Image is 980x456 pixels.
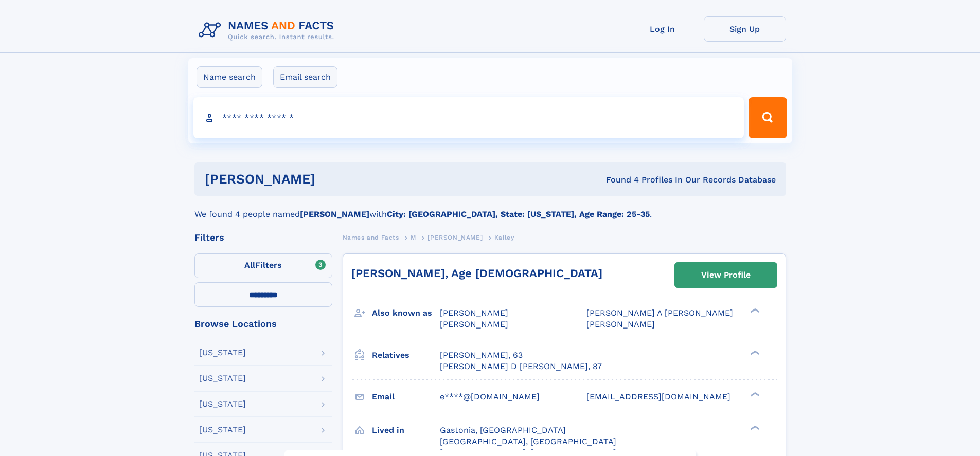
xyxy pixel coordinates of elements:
span: Gastonia, [GEOGRAPHIC_DATA] [440,425,566,435]
img: Logo Names and Facts [194,16,343,44]
span: [PERSON_NAME] [440,308,508,318]
a: Sign Up [704,16,786,42]
div: Browse Locations [194,319,332,329]
h3: Email [372,388,440,406]
span: [EMAIL_ADDRESS][DOMAIN_NAME] [586,392,730,402]
b: City: [GEOGRAPHIC_DATA], State: [US_STATE], Age Range: 25-35 [387,209,650,219]
div: ❯ [748,349,760,356]
div: ❯ [748,391,760,397]
label: Email search [273,66,337,88]
h3: Also known as [372,304,440,322]
a: [PERSON_NAME], 63 [440,350,523,361]
a: [PERSON_NAME] [427,231,483,244]
div: View Profile [701,263,751,287]
span: [PERSON_NAME] A [PERSON_NAME] [586,308,733,318]
div: [US_STATE] [199,349,246,357]
a: [PERSON_NAME], Age [DEMOGRAPHIC_DATA] [351,267,602,280]
a: M [411,231,416,244]
div: ❯ [748,424,760,431]
label: Name search [197,66,262,88]
div: [US_STATE] [199,426,246,434]
a: Names and Facts [343,231,399,244]
div: We found 4 people named with . [194,196,786,221]
div: [US_STATE] [199,400,246,408]
div: Found 4 Profiles In Our Records Database [460,174,776,186]
h3: Relatives [372,346,440,364]
span: [PERSON_NAME] [427,234,483,241]
div: ❯ [748,307,760,314]
a: View Profile [675,263,777,287]
input: search input [193,97,744,138]
a: Log In [621,16,704,42]
span: [PERSON_NAME] [440,319,508,329]
button: Search Button [749,97,787,138]
span: All [244,260,255,270]
label: Filters [194,253,332,278]
h1: [PERSON_NAME] [205,173,461,186]
span: [PERSON_NAME] [586,319,655,329]
div: [US_STATE] [199,374,246,382]
div: Filters [194,233,332,242]
h3: Lived in [372,422,440,439]
span: Kailey [494,234,514,241]
a: [PERSON_NAME] D [PERSON_NAME], 87 [440,361,602,372]
b: [PERSON_NAME] [300,209,369,219]
span: M [411,234,416,241]
span: [GEOGRAPHIC_DATA], [GEOGRAPHIC_DATA] [440,436,616,446]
